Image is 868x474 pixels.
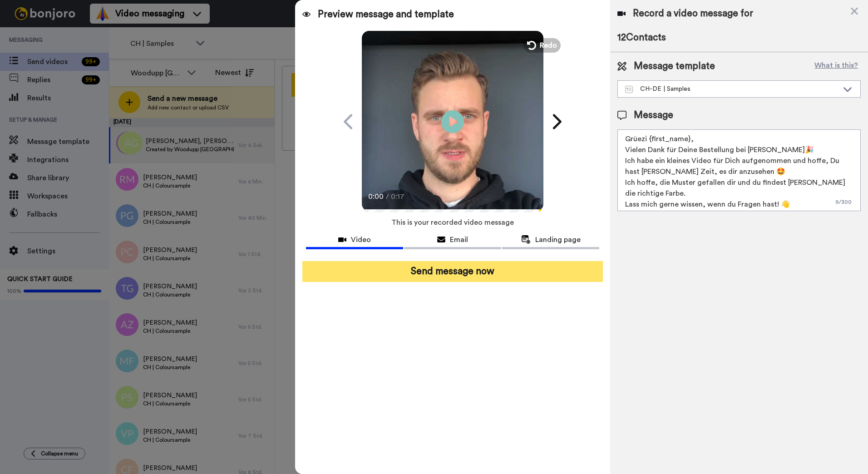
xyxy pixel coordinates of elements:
[634,109,673,122] span: Message
[391,212,514,232] span: This is your recorded video message
[386,191,389,202] span: /
[351,234,371,245] span: Video
[625,86,633,93] img: Message-temps.svg
[391,191,407,202] span: 0:17
[625,84,838,94] div: CH-DE | Samples
[634,59,715,73] span: Message template
[617,129,861,211] textarea: Grüezi {first_name}, Vielen Dank für Deine Bestellung bei [PERSON_NAME]🎉 Ich habe ein kleines Vid...
[535,234,581,245] span: Landing page
[368,191,384,202] span: 0:00
[812,59,861,73] button: What is this?
[302,261,603,282] button: Send message now
[450,234,468,245] span: Email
